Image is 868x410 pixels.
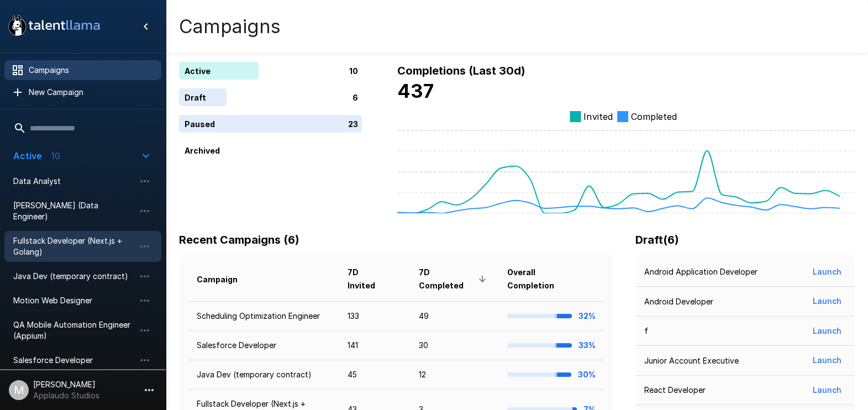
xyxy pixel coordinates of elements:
[179,15,281,38] h4: Campaigns
[644,296,713,307] p: Android Developer
[808,350,846,371] button: Launch
[808,291,846,312] button: Launch
[339,331,410,360] td: 141
[188,360,339,390] td: Java Dev (temporary contract)
[808,262,846,282] button: Launch
[188,331,339,360] td: Salesforce Developer
[339,301,410,330] td: 133
[397,64,525,77] b: Completions (Last 30d)
[410,301,498,330] td: 49
[419,266,490,292] span: 7D Completed
[349,65,358,77] p: 10
[644,266,757,277] p: Android Application Developer
[644,325,648,337] p: f
[578,340,596,350] b: 33%
[808,380,846,401] button: Launch
[348,266,401,292] span: 7D Invited
[507,266,596,292] span: Overall Completion
[644,355,739,366] p: Junior Account Executive
[808,321,846,341] button: Launch
[188,301,339,330] td: Scheduling Optimization Engineer
[635,233,679,246] b: Draft ( 6 )
[397,80,434,102] b: 437
[197,273,252,286] span: Campaign
[644,385,706,396] p: React Developer
[348,118,358,130] p: 23
[410,360,498,390] td: 12
[410,331,498,360] td: 30
[339,360,410,390] td: 45
[179,233,299,246] b: Recent Campaigns (6)
[578,311,596,320] b: 32%
[353,92,358,103] p: 6
[578,370,596,379] b: 30%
